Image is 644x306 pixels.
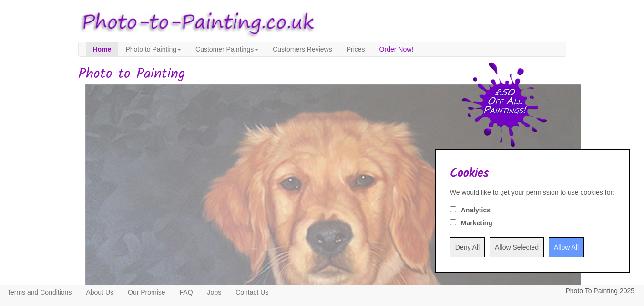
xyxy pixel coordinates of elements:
[461,218,492,228] label: Marketing
[565,285,634,297] p: Photo To Painting 2025
[118,42,188,56] a: Photo to Painting
[461,62,547,147] img: 50 pound price drop
[450,167,614,180] h2: Cookies
[372,42,421,56] a: Order Now!
[266,42,339,56] a: Customers Reviews
[490,237,544,257] input: Allow Selected
[339,42,372,56] a: Prices
[121,285,173,299] a: Our Promise
[188,42,266,56] a: Customer Paintings
[200,285,229,299] a: Jobs
[228,285,276,299] a: Contact Us
[78,66,566,82] h1: Photo to Painting
[461,205,491,215] label: Analytics
[549,237,584,257] input: Allow All
[79,285,121,299] a: About Us
[86,42,119,56] a: Home
[173,285,200,299] a: FAQ
[450,237,485,257] input: Deny All
[450,188,614,197] div: We would like to get your permission to use cookies for:
[73,5,317,42] img: Photo to Painting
